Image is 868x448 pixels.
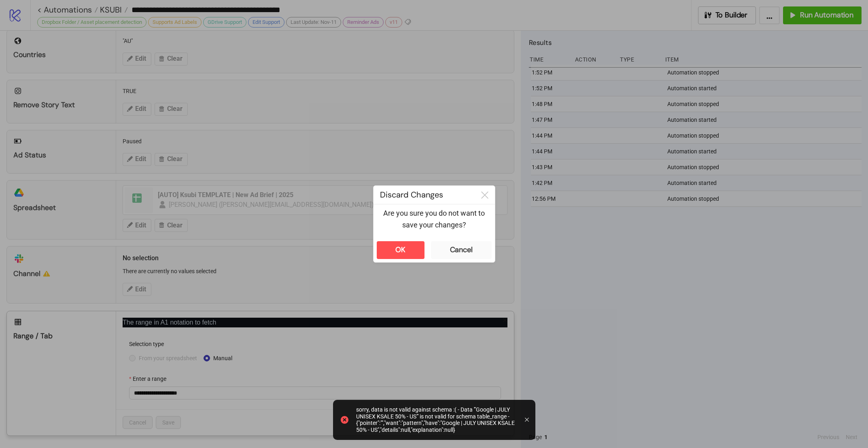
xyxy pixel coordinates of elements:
[377,241,424,259] button: OK
[395,245,405,255] div: OK
[431,241,492,259] button: Cancel
[380,208,488,231] p: Are you sure you do not want to save your changes?
[374,186,475,204] div: Discard Changes
[450,245,473,255] div: Cancel
[356,406,518,433] div: sorry, data is not valid against schema :( - Data '"Google | JULY UNISEX KSALE 50% - US"' is not ...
